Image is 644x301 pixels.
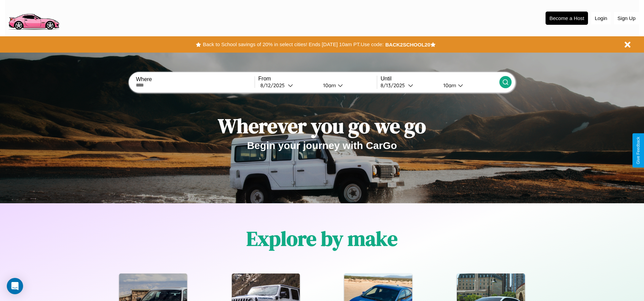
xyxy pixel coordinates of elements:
[438,82,499,89] button: 10am
[201,40,385,49] button: Back to School savings of 20% in select cities! Ends [DATE] 10am PT.Use code:
[318,82,377,89] button: 10am
[381,82,408,89] div: 8 / 13 / 2025
[636,137,641,164] div: Give Feedback
[320,82,338,89] div: 10am
[246,225,398,252] h1: Explore by make
[614,12,639,24] button: Sign Up
[385,42,430,48] b: BACK2SCHOOL20
[591,12,611,24] button: Login
[546,12,588,25] button: Become a Host
[258,76,377,82] label: From
[136,76,254,82] label: Where
[5,3,62,32] img: logo
[381,76,499,82] label: Until
[260,82,288,89] div: 8 / 12 / 2025
[258,82,318,89] button: 8/12/2025
[7,278,23,294] div: Open Intercom Messenger
[440,82,458,89] div: 10am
